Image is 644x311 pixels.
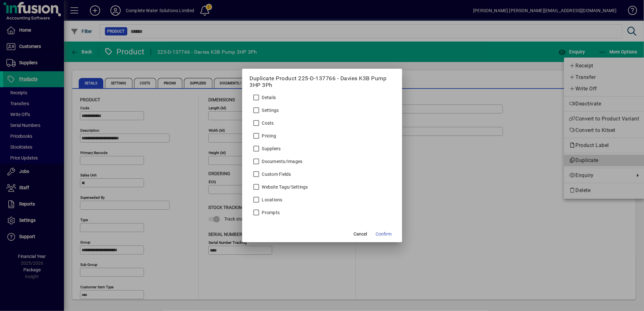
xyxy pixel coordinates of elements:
[354,231,367,237] span: Cancel
[376,231,392,237] span: Confirm
[261,184,308,190] label: Website Tags/Settings
[373,228,394,240] button: Confirm
[261,133,276,139] label: Pricing
[250,75,394,89] h5: Duplicate Product 225-D-137766 - Davies K3B Pump 3HP 3Ph
[261,209,280,216] label: Prompts
[261,120,274,126] label: Costs
[261,107,279,113] label: Settings
[261,197,282,203] label: Locations
[261,171,291,177] label: Custom Fields
[261,94,276,101] label: Details
[261,158,303,165] label: Documents/Images
[350,228,371,240] button: Cancel
[261,145,281,152] label: Suppliers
